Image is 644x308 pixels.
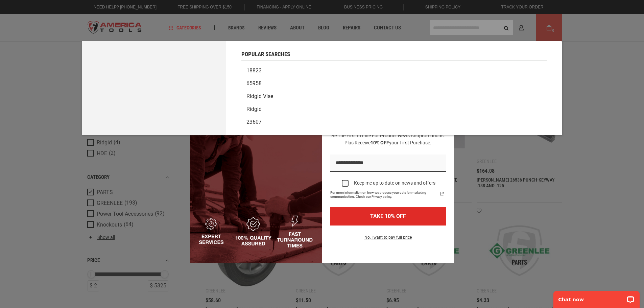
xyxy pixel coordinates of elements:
[549,287,644,308] iframe: LiveChat chat widget
[371,140,389,145] strong: 10% OFF
[241,116,547,128] a: 23607
[241,64,547,77] a: 18823
[438,190,446,198] a: Read our Privacy Policy
[330,207,446,226] button: TAKE 10% OFF
[241,103,547,116] a: Ridgid
[359,234,417,245] button: No, I want to pay full price
[241,90,547,103] a: Ridgid vise
[241,77,547,90] a: 65958
[438,190,446,198] svg: link icon
[241,51,290,57] span: Popular Searches
[354,180,435,186] div: Keep me up to date on news and offers
[330,191,438,199] span: For more information on how we process your data for marketing communication. Check our Privacy p...
[330,155,446,172] input: Email field
[329,132,447,146] h3: Be the first in line for product news and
